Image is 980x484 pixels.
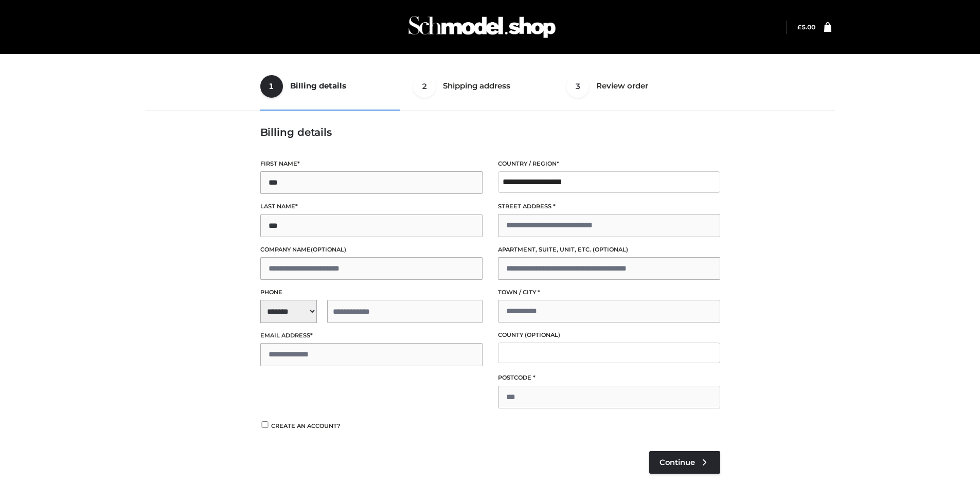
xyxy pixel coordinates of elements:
[660,458,695,467] span: Continue
[260,126,720,138] h3: Billing details
[405,7,559,47] img: Schmodel Admin 964
[525,331,560,338] span: (optional)
[260,202,483,211] label: Last name
[797,23,801,31] span: £
[498,202,720,211] label: Street address
[797,23,815,31] a: £5.00
[498,330,720,340] label: County
[271,422,341,429] span: Create an account?
[260,288,483,297] label: Phone
[260,245,483,255] label: Company name
[498,373,720,383] label: Postcode
[260,159,483,169] label: First name
[260,331,483,340] label: Email address
[311,246,346,253] span: (optional)
[498,288,720,297] label: Town / City
[260,421,270,428] input: Create an account?
[498,159,720,169] label: Country / Region
[593,246,628,253] span: (optional)
[498,245,720,255] label: Apartment, suite, unit, etc.
[797,23,815,31] bdi: 5.00
[649,451,720,474] a: Continue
